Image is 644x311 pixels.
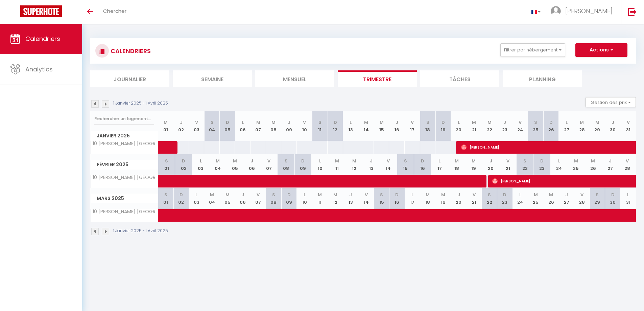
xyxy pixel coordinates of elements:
abbr: J [370,158,373,164]
span: Janvier 2025 [91,131,158,141]
abbr: J [396,119,398,126]
img: ... [551,6,561,16]
th: 20 [482,154,499,175]
th: 09 [294,154,311,175]
th: 11 [329,154,345,175]
th: 08 [266,188,282,209]
abbr: J [180,119,183,126]
abbr: S [488,192,491,198]
th: 01 [158,154,175,175]
h3: CALENDRIERS [109,43,151,59]
th: 18 [448,154,465,175]
span: Analytics [25,65,53,73]
abbr: J [251,158,253,164]
abbr: L [195,192,197,198]
th: 25 [528,188,544,209]
th: 17 [405,188,420,209]
abbr: M [271,119,276,126]
li: Mensuel [255,70,334,87]
th: 10 [297,111,312,141]
abbr: L [350,119,352,126]
th: 23 [533,154,550,175]
abbr: J [612,119,614,126]
span: 10 [PERSON_NAME] [GEOGRAPHIC_DATA]-[GEOGRAPHIC_DATA] [92,141,159,146]
abbr: M [549,192,553,198]
th: 23 [497,111,513,141]
th: 02 [173,111,189,141]
abbr: D [334,119,337,126]
abbr: M [472,119,476,126]
th: 31 [620,111,636,141]
th: 05 [226,154,243,175]
abbr: M [441,192,445,198]
abbr: S [380,192,383,198]
th: 21 [466,188,482,209]
abbr: V [257,192,260,198]
th: 18 [420,188,436,209]
abbr: V [365,192,368,198]
th: 21 [499,154,516,175]
th: 04 [204,188,220,209]
abbr: M [233,158,237,164]
span: Chercher [103,7,126,15]
abbr: L [242,119,244,126]
abbr: L [438,158,440,164]
th: 24 [512,111,528,141]
abbr: D [180,192,183,198]
span: [PERSON_NAME] [565,7,613,15]
th: 19 [465,154,482,175]
abbr: D [287,192,291,198]
abbr: V [195,119,198,126]
th: 20 [451,111,467,141]
abbr: M [364,119,368,126]
th: 06 [235,188,251,209]
th: 19 [435,111,451,141]
abbr: V [580,192,583,198]
span: 10 [PERSON_NAME] [GEOGRAPHIC_DATA]-[GEOGRAPHIC_DATA] [92,209,159,214]
th: 12 [328,188,343,209]
th: 11 [312,188,328,209]
abbr: J [457,192,460,198]
th: 05 [220,188,235,209]
abbr: S [165,158,168,164]
abbr: D [442,119,445,126]
li: Semaine [173,70,252,87]
abbr: M [216,158,220,164]
abbr: D [226,119,229,126]
th: 27 [602,154,619,175]
th: 30 [605,188,621,209]
abbr: L [519,192,521,198]
li: Planning [503,70,582,87]
abbr: M [487,119,492,126]
th: 01 [158,188,174,209]
abbr: D [549,119,553,126]
p: 1 Janvier 2025 - 1 Avril 2025 [113,100,168,107]
abbr: D [540,158,544,164]
abbr: S [534,119,537,126]
abbr: V [387,158,390,164]
abbr: V [411,119,414,126]
th: 27 [559,188,574,209]
th: 03 [189,188,205,209]
th: 17 [431,154,448,175]
abbr: M [472,158,476,164]
th: 28 [574,111,590,141]
th: 29 [590,111,605,141]
abbr: M [574,158,578,164]
th: 22 [482,188,497,209]
th: 13 [363,154,380,175]
th: 12 [346,154,363,175]
th: 09 [281,111,297,141]
abbr: J [288,119,290,126]
abbr: S [404,158,407,164]
th: 27 [559,111,574,141]
th: 13 [343,111,359,141]
abbr: L [304,192,306,198]
abbr: J [503,119,506,126]
th: 16 [389,111,405,141]
img: logout [628,7,637,16]
th: 30 [605,111,621,141]
abbr: J [609,158,612,164]
abbr: L [627,192,629,198]
abbr: D [503,192,506,198]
